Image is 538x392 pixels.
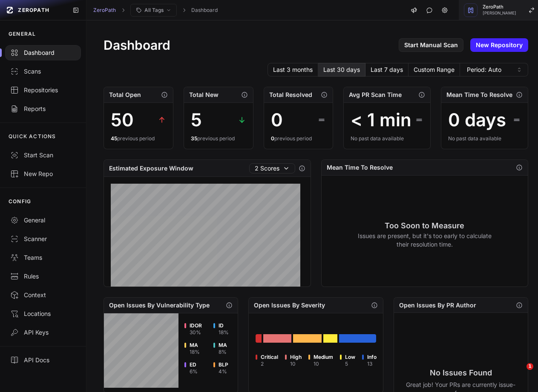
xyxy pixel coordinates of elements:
div: New Repo [10,170,76,178]
div: Reports [10,105,76,113]
div: Context [10,291,76,299]
a: Dashboard [191,7,218,14]
div: No past data available [351,135,423,142]
h2: Open Issues By Severity [254,301,325,310]
div: General [10,216,76,224]
div: 18 % [219,329,229,336]
span: Info [367,354,377,361]
button: Last 3 months [268,63,318,77]
button: Last 30 days [318,63,365,77]
span: ZEROPATH [18,7,49,14]
span: [PERSON_NAME] [483,11,516,15]
div: Go to issues list [256,334,261,343]
button: Last 7 days [365,63,409,77]
h3: Too Soon to Measure [357,220,492,232]
span: BLP [219,361,228,368]
div: API Keys [10,328,76,337]
div: Locations [10,310,76,318]
div: Start Scan [10,151,76,159]
iframe: Intercom live chat [509,363,529,383]
div: 0 [271,110,283,130]
div: Repositories [10,86,76,94]
div: Go to issues list [339,334,376,343]
div: 8 % [219,349,227,355]
button: 2 Scores [249,163,295,173]
span: Critical [261,354,278,361]
span: 1 [526,363,533,370]
a: New Repository [470,38,528,52]
div: Scans [10,67,76,76]
span: ED [190,361,198,368]
span: High [290,354,302,361]
span: 45 [111,135,117,142]
svg: caret sort, [516,66,523,73]
div: 0 days [448,110,506,130]
span: Medium [314,354,333,361]
div: 5 [191,110,202,130]
p: Issues are present, but it's too early to calculate their resolution time. [357,232,492,249]
h2: Open Issues By PR Author [399,301,476,310]
div: 5 [345,361,355,367]
span: ID [219,322,229,329]
h2: Mean Time To Resolve [327,163,393,172]
h3: No Issues Found [401,367,521,379]
div: 13 [367,361,377,367]
a: ZEROPATH [3,3,66,17]
div: previous period [111,135,166,142]
div: Teams [10,253,76,262]
div: previous period [191,135,246,142]
div: No past data available [448,135,521,142]
div: API Docs [10,356,76,364]
a: ZeroPath [93,7,116,14]
div: 30 % [190,329,202,336]
p: CONFIG [9,198,31,205]
h2: Total Resolved [269,91,312,99]
p: QUICK ACTIONS [9,133,56,140]
span: Low [345,354,355,361]
div: Go to issues list [263,334,292,343]
span: 0 [271,135,274,142]
span: MA [219,342,227,349]
span: ZeroPath [483,5,516,9]
button: All Tags [130,4,177,17]
h2: Total New [189,91,219,99]
div: 6 % [190,368,198,375]
svg: chevron right, [120,7,126,13]
div: Go to issues list [293,334,322,343]
div: previous period [271,135,326,142]
div: 4 % [219,368,228,375]
div: 2 [261,361,278,367]
span: All Tags [144,7,164,14]
a: Start Manual Scan [399,38,463,52]
span: 35 [191,135,197,142]
div: Rules [10,272,76,281]
p: GENERAL [9,31,36,37]
div: Dashboard [10,48,76,57]
button: Custom Range [409,63,460,77]
span: Period: Auto [467,65,501,74]
div: 10 [290,361,302,367]
div: < 1 min [351,110,411,130]
div: 18 % [190,349,200,355]
h2: Avg PR Scan Time [349,91,402,99]
div: Scanner [10,235,76,243]
nav: breadcrumb [93,4,218,17]
h2: Estimated Exposure Window [109,164,193,173]
h2: Total Open [109,91,141,99]
h1: Dashboard [104,37,170,53]
div: 50 [111,110,134,130]
h2: Mean Time To Resolve [446,91,512,99]
span: IDOR [190,322,202,329]
h2: Open Issues By Vulnerability Type [109,301,210,310]
span: MA [190,342,200,349]
svg: chevron right, [181,7,187,13]
div: Go to issues list [323,334,337,343]
div: 10 [314,361,333,367]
